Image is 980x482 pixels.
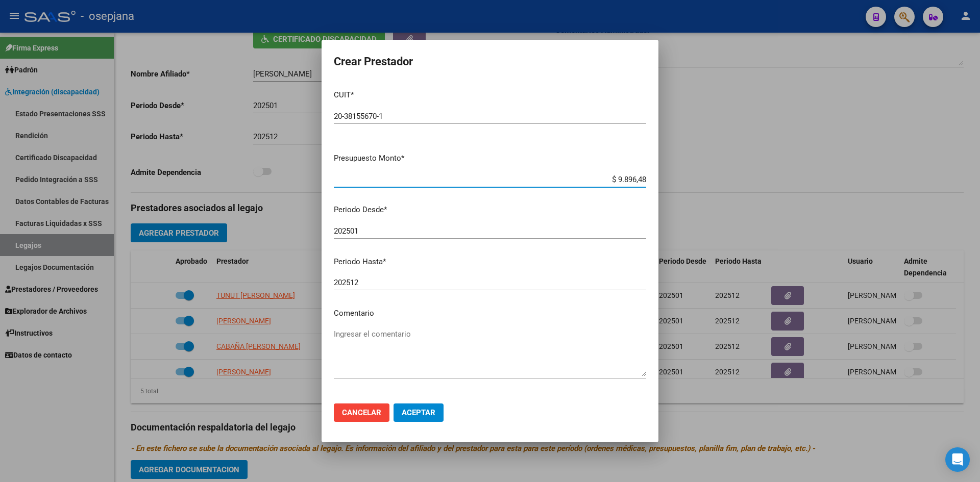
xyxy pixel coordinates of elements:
[342,408,381,417] span: Cancelar
[334,204,646,216] p: Periodo Desde
[334,153,646,164] p: Presupuesto Monto
[334,403,389,422] button: Cancelar
[402,408,435,417] span: Aceptar
[334,52,646,71] h2: Crear Prestador
[334,89,646,101] p: CUIT
[945,447,970,472] div: Open Intercom Messenger
[394,403,444,422] button: Aceptar
[334,308,646,319] p: Comentario
[334,256,646,268] p: Periodo Hasta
